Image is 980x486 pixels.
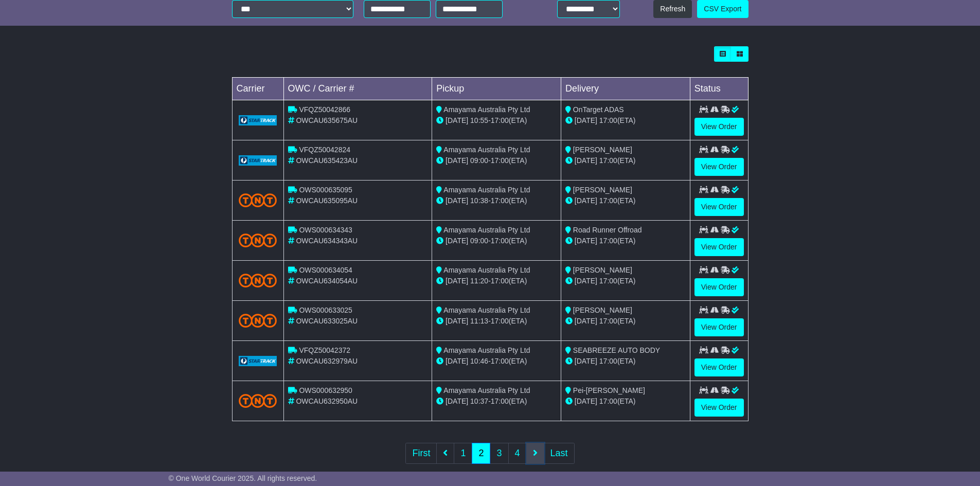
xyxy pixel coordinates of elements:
[296,277,358,285] span: OWCAU634054AU
[599,196,617,205] span: 17:00
[443,226,530,234] span: Amayama Australia Pty Ltd
[508,443,527,464] a: 4
[599,397,617,405] span: 17:00
[470,156,488,165] span: 09:00
[491,357,509,365] span: 17:00
[573,386,645,394] span: Pei-[PERSON_NAME]
[436,396,557,407] div: - (ETA)
[491,116,509,124] span: 17:00
[599,357,617,365] span: 17:00
[239,115,277,125] img: GetCarrierServiceLogo
[296,196,358,205] span: OWCAU635095AU
[573,146,632,154] span: [PERSON_NAME]
[443,266,530,274] span: Amayama Australia Pty Ltd
[299,306,352,314] span: OWS000633025
[446,357,468,365] span: [DATE]
[599,237,617,245] span: 17:00
[565,155,686,166] div: (ETA)
[472,443,490,464] a: 2
[573,105,624,114] span: OnTarget ADAS
[694,158,744,176] a: View Order
[491,196,509,205] span: 17:00
[694,278,744,296] a: View Order
[299,186,352,194] span: OWS000635095
[599,317,617,325] span: 17:00
[490,443,508,464] a: 3
[544,443,575,464] a: Last
[239,314,277,328] img: TNT_Domestic.png
[296,116,358,124] span: OWCAU635675AU
[296,317,358,325] span: OWCAU633025AU
[436,316,557,327] div: - (ETA)
[565,316,686,327] div: (ETA)
[436,276,557,286] div: - (ETA)
[446,397,468,405] span: [DATE]
[491,317,509,325] span: 17:00
[565,356,686,367] div: (ETA)
[436,115,557,126] div: - (ETA)
[239,274,277,287] img: TNT_Domestic.png
[436,236,557,246] div: - (ETA)
[446,237,468,245] span: [DATE]
[694,198,744,216] a: View Order
[436,195,557,206] div: - (ETA)
[239,193,277,207] img: TNT_Domestic.png
[299,386,352,394] span: OWS000632950
[296,156,358,165] span: OWCAU635423AU
[239,233,277,247] img: TNT_Domestic.png
[694,399,744,417] a: View Order
[432,78,561,100] td: Pickup
[491,156,509,165] span: 17:00
[694,318,744,336] a: View Order
[575,156,597,165] span: [DATE]
[299,346,350,354] span: VFQZ50042372
[573,306,632,314] span: [PERSON_NAME]
[446,277,468,285] span: [DATE]
[575,317,597,325] span: [DATE]
[599,116,617,124] span: 17:00
[470,277,488,285] span: 11:20
[599,277,617,285] span: 17:00
[573,186,632,194] span: [PERSON_NAME]
[454,443,472,464] a: 1
[491,397,509,405] span: 17:00
[470,237,488,245] span: 09:00
[575,357,597,365] span: [DATE]
[239,155,277,166] img: GetCarrierServiceLogo
[690,78,748,100] td: Status
[299,105,350,114] span: VFQZ50042866
[446,116,468,124] span: [DATE]
[436,356,557,367] div: - (ETA)
[599,156,617,165] span: 17:00
[565,236,686,246] div: (ETA)
[573,266,632,274] span: [PERSON_NAME]
[443,105,530,114] span: Amayama Australia Pty Ltd
[239,356,277,366] img: GetCarrierServiceLogo
[575,277,597,285] span: [DATE]
[491,237,509,245] span: 17:00
[561,78,690,100] td: Delivery
[446,196,468,205] span: [DATE]
[169,474,317,482] span: © One World Courier 2025. All rights reserved.
[446,317,468,325] span: [DATE]
[443,186,530,194] span: Amayama Australia Pty Ltd
[470,357,488,365] span: 10:46
[443,346,530,354] span: Amayama Australia Pty Ltd
[565,115,686,126] div: (ETA)
[299,226,352,234] span: OWS000634343
[573,226,642,234] span: Road Runner Offroad
[565,276,686,286] div: (ETA)
[239,394,277,408] img: TNT_Domestic.png
[443,386,530,394] span: Amayama Australia Pty Ltd
[232,78,283,100] td: Carrier
[491,277,509,285] span: 17:00
[565,195,686,206] div: (ETA)
[573,346,660,354] span: SEABREEZE AUTO BODY
[296,237,358,245] span: OWCAU634343AU
[443,146,530,154] span: Amayama Australia Pty Ltd
[575,196,597,205] span: [DATE]
[470,317,488,325] span: 11:13
[443,306,530,314] span: Amayama Australia Pty Ltd
[575,116,597,124] span: [DATE]
[470,116,488,124] span: 10:55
